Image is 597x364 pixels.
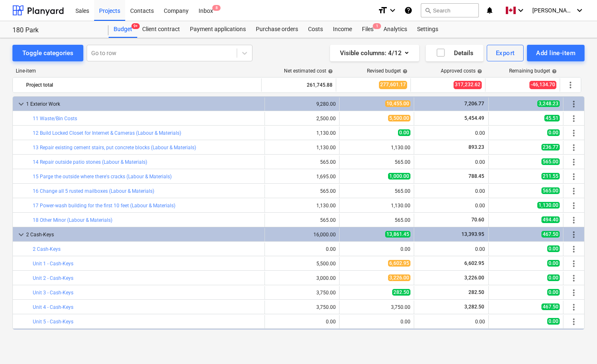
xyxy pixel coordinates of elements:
[569,244,579,254] span: More actions
[569,186,579,196] span: More actions
[212,5,221,11] span: 8
[385,100,410,107] span: 10,455.00
[12,45,83,61] button: Toggle categories
[33,188,154,194] a: 16 Change all 5 rusted mailboxes (Labour & Materials)
[547,260,560,267] span: 0.00
[417,130,485,136] div: 0.00
[541,231,560,238] span: 467.50
[367,68,408,74] div: Revised budget
[268,290,336,296] div: 3,750.00
[268,232,336,238] div: 16,000.00
[137,21,185,38] div: Client contract
[357,21,379,38] a: Files1
[33,174,172,180] a: 15 Parge the outside where there's cracks (Labour & Materials)
[33,203,175,209] a: 17 Power-wash building for the first 10 feet (Labour & Materials)
[33,304,73,310] a: Unit 4 - Cash-Keys
[268,130,336,136] div: 1,130.00
[569,172,579,182] span: More actions
[33,319,73,325] a: Unit 5 - Cash-Keys
[476,69,482,74] span: help
[485,5,494,15] i: notifications
[541,158,560,165] span: 565.00
[412,21,443,38] a: Settings
[417,319,485,325] div: 0.00
[33,145,196,150] a: 13 Repair existing cement stairs, put concrete blocks (Labour & Materials)
[33,246,61,252] a: 2 Cash-Keys
[330,45,419,61] button: Visible columns:4/12
[185,21,251,38] a: Payment applications
[425,7,431,14] span: search
[268,246,336,252] div: 0.00
[379,21,412,38] a: Analytics
[464,115,485,121] span: 5,454.49
[569,143,579,153] span: More actions
[343,246,410,252] div: 0.00
[303,21,328,38] div: Costs
[392,289,410,296] span: 282.50
[268,217,336,223] div: 565.00
[388,115,410,121] span: 5,500.00
[550,69,557,74] span: help
[417,246,485,252] div: 0.00
[541,187,560,194] span: 565.00
[33,275,73,281] a: Unit 2 - Cash-Keys
[547,129,560,136] span: 0.00
[547,274,560,281] span: 0.00
[343,217,410,223] div: 565.00
[468,289,485,295] span: 282.50
[343,159,410,165] div: 565.00
[33,159,147,165] a: 14 Repair outside patio stones (Labour & Materials)
[527,45,585,61] button: Add line-item
[464,101,485,107] span: 7,206.77
[569,259,579,269] span: More actions
[532,7,574,14] span: [PERSON_NAME]
[496,48,515,58] div: Export
[343,145,410,150] div: 1,130.00
[33,116,77,121] a: 11 Waste/Bin Costs
[541,303,560,310] span: 467.50
[385,231,410,238] span: 13,861.45
[417,203,485,209] div: 0.00
[268,203,336,209] div: 1,130.00
[268,174,336,180] div: 1,695.00
[343,188,410,194] div: 565.00
[251,21,303,38] a: Purchase orders
[487,45,524,61] button: Export
[569,288,579,298] span: More actions
[541,216,560,223] span: 494.40
[326,69,333,74] span: help
[401,69,408,74] span: help
[268,275,336,281] div: 3,000.00
[388,260,410,267] span: 6,602.95
[471,217,485,223] span: 70.60
[388,173,410,180] span: 1,000.00
[529,81,556,89] span: -46,134.70
[461,231,485,237] span: 13,393.95
[265,78,332,92] div: 261,745.88
[16,99,26,109] span: keyboard_arrow_down
[328,21,357,38] div: Income
[556,324,597,364] iframe: Chat Widget
[26,228,261,241] div: 2 Cash-Keys
[33,261,73,267] a: Unit 1 - Cash-Keys
[379,81,407,89] span: 277,601.17
[388,274,410,281] span: 3,226.00
[340,48,409,58] div: Visible columns : 4/12
[131,23,140,29] span: 9+
[537,202,560,209] span: 1,130.00
[417,188,485,194] div: 0.00
[12,68,262,74] div: Line-item
[454,81,482,89] span: 317,232.62
[536,48,575,58] div: Add line-item
[541,173,560,180] span: 211.55
[468,173,485,179] span: 788.45
[268,145,336,150] div: 1,130.00
[569,317,579,327] span: More actions
[343,203,410,209] div: 1,130.00
[33,290,73,296] a: Unit 3 - Cash-Keys
[569,128,579,138] span: More actions
[547,318,560,325] span: 0.00
[565,80,575,90] span: More actions
[417,159,485,165] div: 0.00
[26,78,258,92] div: Project total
